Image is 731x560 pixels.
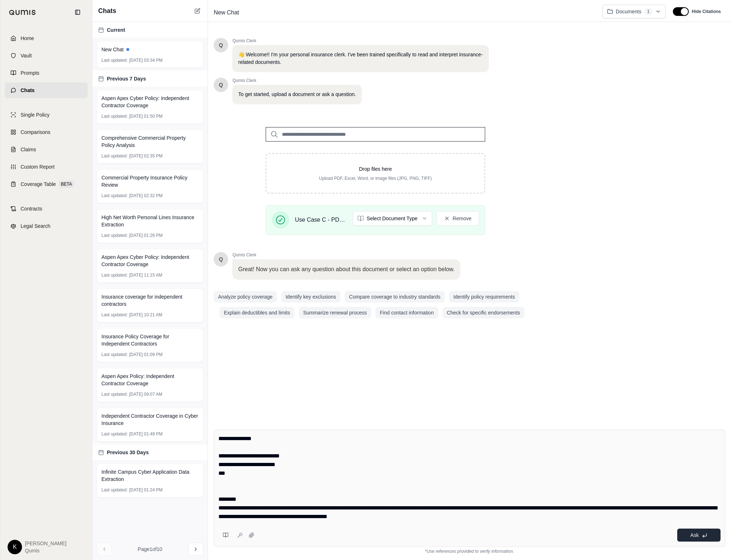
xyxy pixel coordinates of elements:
[21,205,42,212] span: Contracts
[8,540,22,554] div: K
[21,35,34,42] span: Home
[602,5,666,18] button: Documents1
[129,431,162,437] span: [DATE] 01:49 PM
[281,291,340,303] button: Identify key exclusions
[129,487,162,493] span: [DATE] 01:24 PM
[219,42,223,49] span: Hello
[101,153,128,159] span: Last updated:
[129,312,162,318] span: [DATE] 10:21 AM
[5,65,88,81] a: Prompts
[5,218,88,234] a: Legal Search
[101,134,199,149] span: Comprehensive Commercial Property Policy Analysis
[101,193,128,199] span: Last updated:
[25,547,66,554] span: Qumis
[219,81,223,88] span: Hello
[5,176,88,192] a: Coverage TableBETA
[211,7,242,18] span: New Chat
[107,449,149,456] span: Previous 30 Days
[214,547,725,554] div: *Use references provided to verify information.
[232,38,489,44] span: Qumis Clerk
[219,307,295,318] button: Explain deductibles and limits
[211,7,597,18] div: Edit Title
[21,222,51,230] span: Legal Search
[101,312,128,318] span: Last updated:
[72,6,83,18] button: Collapse sidebar
[129,153,162,159] span: [DATE] 02:35 PM
[238,91,356,98] p: To get started, upload a document or ask a question.
[101,391,128,397] span: Last updated:
[295,216,347,224] span: Use Case C - PDF to Excel Loss Run.pdf
[21,69,39,77] span: Prompts
[129,352,162,357] span: [DATE] 01:09 PM
[616,8,641,15] span: Documents
[232,252,460,258] span: Qumis Clerk
[101,487,128,493] span: Last updated:
[443,307,525,318] button: Check for specific endorsements
[138,546,162,553] span: Page 1 of 10
[278,165,473,173] p: Drop files here
[129,57,162,63] span: [DATE] 03:34 PM
[101,174,199,188] span: Commercial Property Insurance Policy Review
[101,253,199,268] span: Aspen Apex Cyber Policy: Independent Contractor Coverage
[5,201,88,217] a: Contracts
[9,10,36,15] img: Qumis Logo
[238,51,483,66] p: 👋 Welcome!! I'm your personal insurance clerk. I've been trained specifically to read and interpr...
[101,214,199,228] span: High Net Worth Personal Lines Insurance Extraction
[107,26,125,34] span: Current
[101,46,123,53] span: New Chat
[101,373,199,387] span: Aspen Apex Policy: Independent Contractor Coverage
[677,529,721,542] button: Ask
[278,175,473,181] p: Upload PDF, Excel, Word, or image files (JPG, PNG, TIFF)
[101,431,128,437] span: Last updated:
[107,75,146,82] span: Previous 7 Days
[101,333,199,347] span: Insurance Policy Coverage for Independent Contractors
[129,391,162,397] span: [DATE] 09:07 AM
[129,113,162,119] span: [DATE] 01:50 PM
[5,82,88,98] a: Chats
[21,129,50,136] span: Comparisons
[59,181,74,188] span: BETA
[21,52,32,59] span: Vault
[5,124,88,140] a: Comparisons
[25,540,66,547] span: [PERSON_NAME]
[101,233,128,238] span: Last updated:
[692,9,721,14] span: Hide Citations
[436,211,479,226] button: Remove
[21,163,55,170] span: Custom Report
[101,412,199,427] span: Independent Contractor Coverage in Cyber Insurance
[101,293,199,308] span: Insurance coverage for independent contractors
[101,57,128,63] span: Last updated:
[232,78,362,83] span: Qumis Clerk
[5,30,88,46] a: Home
[101,113,128,119] span: Last updated:
[101,272,128,278] span: Last updated:
[690,532,699,538] span: Ask
[101,352,128,357] span: Last updated:
[449,291,519,303] button: Identify policy requirements
[129,272,162,278] span: [DATE] 11:15 AM
[375,307,438,318] button: Find contact information
[193,6,202,15] button: New Chat
[219,256,223,263] span: Hello
[5,48,88,64] a: Vault
[214,291,277,303] button: Analyze policy coverage
[101,95,199,109] span: Aspen Apex Cyber Policy: Independent Contractor Coverage
[101,468,199,483] span: Infinite Campus Cyber Application Data Extraction
[5,142,88,157] a: Claims
[5,159,88,175] a: Custom Report
[129,233,162,238] span: [DATE] 01:26 PM
[299,307,371,318] button: Summarize renewal process
[238,265,454,274] p: Great! Now you can ask any question about this document or select an option below.
[21,87,35,94] span: Chats
[21,111,49,118] span: Single Policy
[21,181,56,188] span: Coverage Table
[5,107,88,123] a: Single Policy
[129,193,162,199] span: [DATE] 02:32 PM
[98,6,116,16] span: Chats
[345,291,445,303] button: Compare coverage to industry standards
[21,146,36,153] span: Claims
[644,8,653,15] span: 1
